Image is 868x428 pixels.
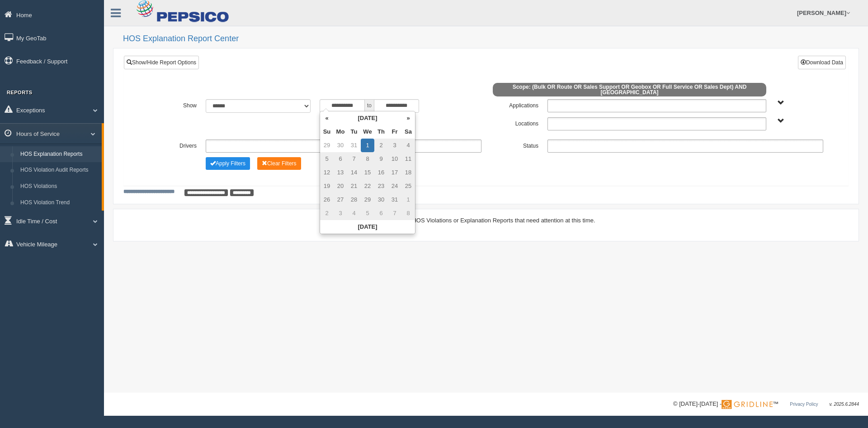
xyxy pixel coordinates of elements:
th: Sa [401,125,415,139]
th: [DATE] [320,220,415,234]
td: 2 [320,207,334,220]
td: 11 [401,152,415,166]
td: 28 [347,193,361,207]
td: 7 [388,207,401,220]
th: [DATE] [334,111,401,125]
td: 13 [334,166,347,179]
a: Privacy Policy [790,402,818,407]
td: 12 [320,166,334,179]
td: 1 [401,193,415,207]
td: 22 [361,179,374,193]
td: 5 [320,152,334,166]
label: Applications [486,99,543,110]
label: Drivers [144,139,201,150]
th: Fr [388,125,401,139]
a: HOS Violations [16,178,102,195]
img: Gridline [722,400,773,409]
td: 23 [374,179,388,193]
span: v. 2025.6.2844 [830,402,859,407]
a: Show/Hide Report Options [124,56,199,69]
th: Tu [347,125,361,139]
td: 24 [388,179,401,193]
button: Download Data [798,56,846,69]
label: Locations [486,117,543,128]
td: 3 [388,139,401,152]
div: There are no HOS Violations or Explanation Reports that need attention at this time. [123,216,849,225]
td: 17 [388,166,401,179]
th: » [401,111,415,125]
td: 6 [374,207,388,220]
td: 5 [361,207,374,220]
th: Su [320,125,334,139]
th: Th [374,125,388,139]
td: 16 [374,166,388,179]
div: © [DATE]-[DATE] - ™ [673,399,859,409]
h2: HOS Explanation Report Center [123,34,859,43]
span: to [365,99,374,113]
td: 8 [361,152,374,166]
td: 19 [320,179,334,193]
th: « [320,111,334,125]
th: Mo [334,125,347,139]
td: 15 [361,166,374,179]
a: HOS Explanation Reports [16,146,102,163]
td: 14 [347,166,361,179]
td: 26 [320,193,334,207]
td: 18 [401,166,415,179]
td: 21 [347,179,361,193]
td: 7 [347,152,361,166]
td: 9 [374,152,388,166]
td: 8 [401,207,415,220]
td: 20 [334,179,347,193]
td: 1 [361,139,374,152]
td: 10 [388,152,401,166]
button: Change Filter Options [206,157,250,170]
td: 3 [334,207,347,220]
td: 29 [320,139,334,152]
label: Status [486,139,543,150]
td: 30 [374,193,388,207]
td: 31 [388,193,401,207]
a: HOS Violation Trend [16,195,102,211]
td: 6 [334,152,347,166]
td: 2 [374,139,388,152]
a: HOS Violation Audit Reports [16,162,102,178]
th: We [361,125,374,139]
button: Change Filter Options [257,157,301,170]
span: Scope: (Bulk OR Route OR Sales Support OR Geobox OR Full Service OR Sales Dept) AND [GEOGRAPHIC_D... [493,83,766,96]
td: 30 [334,139,347,152]
td: 31 [347,139,361,152]
label: Show [144,99,201,110]
td: 25 [401,179,415,193]
td: 29 [361,193,374,207]
td: 4 [347,207,361,220]
td: 4 [401,139,415,152]
td: 27 [334,193,347,207]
